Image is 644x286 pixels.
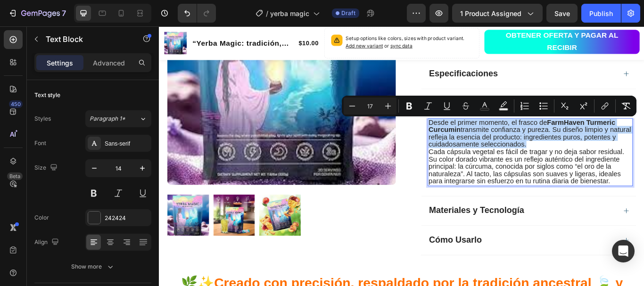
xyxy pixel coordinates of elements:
[379,4,560,33] button: <p><span style="color:#FFFFFF;font-size:18px;"><strong>OBTENER OFERTA Y PAGAR AL RECIBIR</strong>...
[342,96,636,116] div: Editor contextual toolbar
[404,6,535,30] strong: OBTENER OFERTA Y PAGAR AL RECIBIR
[71,262,115,271] div: Show more
[314,49,395,60] strong: Especificaciones
[34,162,59,174] div: Size
[554,9,570,17] span: Save
[34,213,49,222] div: Color
[90,114,125,123] span: Paragraph 1*
[34,91,60,99] div: Text style
[612,240,635,262] div: Open Intercom Messenger
[85,110,151,127] button: Paragraph 1*
[7,172,23,180] div: Beta
[581,4,621,23] button: Publish
[314,142,542,186] span: Cada cápsula vegetal es fácil de tragar y no deja sabor residual. Su color dorado vibrante es un ...
[9,100,23,108] div: 450
[270,8,309,18] span: yerba magic
[313,107,552,187] div: Rich Text Editor. Editing area: main
[341,9,355,17] span: Draft
[313,84,415,97] div: Rich Text Editor. Editing area: main
[460,8,521,18] span: 1 product assigned
[589,8,613,18] div: Publish
[314,84,414,95] strong: Experiencia y Diseño
[314,209,425,220] strong: Materiales y Tecnología
[62,8,66,19] p: 7
[313,49,396,62] div: Rich Text Editor. Editing area: main
[314,108,532,125] strong: FarmHaven Turmeric Curcumin
[546,4,578,23] button: Save
[178,4,216,23] div: Undo/Redo
[266,8,268,18] span: /
[159,26,644,286] iframe: Design area
[46,33,126,45] p: Text Block
[314,108,550,143] span: Desde el primer momento, el frasco de transmite confianza y pureza. Su diseño limpio y natural re...
[4,4,70,23] button: 7
[105,139,149,148] div: Sans-serif
[452,4,543,23] button: 1 product assigned
[313,244,378,256] div: Rich Text Editor. Editing area: main
[34,139,46,147] div: Font
[34,114,51,123] div: Styles
[313,209,427,221] div: Rich Text Editor. Editing area: main
[34,258,151,275] button: Show more
[105,214,149,222] div: 242424
[47,58,73,68] p: Settings
[93,58,125,68] p: Advanced
[314,244,376,254] strong: Cómo Usarlo
[34,236,61,249] div: Align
